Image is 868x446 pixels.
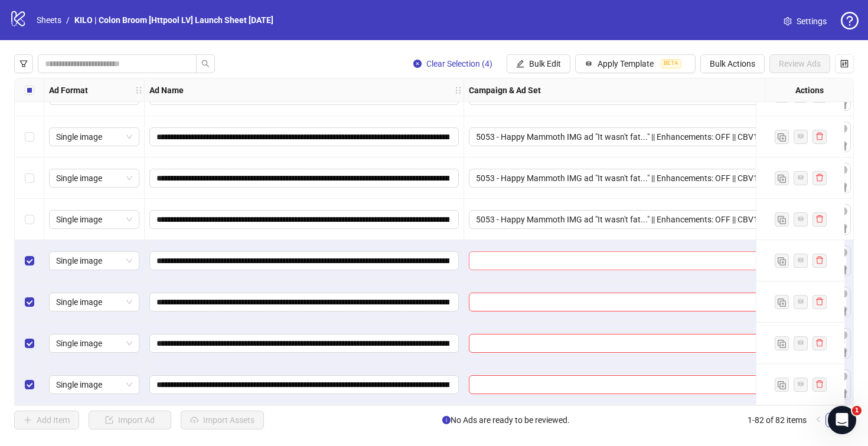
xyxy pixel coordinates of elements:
[461,78,464,101] div: Resize Ad Name column
[476,211,800,228] span: 5053 - Happy Mammoth IMG ad "It wasn't fat..." || Enhancements: OFF || CBV1 || Batch 1 || 7C || 0...
[476,169,800,187] span: 5053 - Happy Mammoth IMG ad "It wasn't fat..." || Enhancements: OFF || CBV1 || Batch 1 || 7C || 0...
[56,293,132,311] span: Single image
[56,128,132,146] span: Single image
[201,60,210,68] span: search
[575,54,696,73] button: Apply TemplateBETA
[775,295,789,309] button: Duplicate
[143,86,151,94] span: holder
[811,413,825,427] button: left
[72,14,276,27] a: KILO | Colon Broom [Httpool LV] Launch Sheet [DATE]
[56,211,132,228] span: Single image
[775,254,789,268] button: Duplicate
[426,59,492,68] span: Clear Selection (4)
[56,376,132,393] span: Single image
[56,335,132,352] span: Single image
[462,86,471,94] span: holder
[476,128,800,146] span: 5053 - Happy Mammoth IMG ad "It wasn't fat..." || Enhancements: OFF || CBV1 || Batch 1 || 7C || 0...
[775,171,789,185] button: Duplicate
[797,15,827,28] span: Settings
[795,84,824,97] strong: Actions
[442,414,570,427] span: No Ads are ready to be reviewed.
[774,12,836,31] a: Settings
[840,60,849,68] span: control
[89,411,171,429] button: Import Ad
[15,281,44,323] div: Select row 80
[15,158,44,199] div: Select row 77
[598,59,654,68] span: Apply Template
[775,336,789,350] button: Duplicate
[34,14,64,27] a: Sheets
[661,59,681,68] span: BETA
[775,212,789,227] button: Duplicate
[66,14,70,27] li: /
[775,378,789,392] button: Duplicate
[748,413,807,427] li: 1-82 of 82 items
[815,416,822,423] span: left
[181,411,264,429] button: Import Assets
[15,116,44,158] div: Select row 76
[775,130,789,144] button: Duplicate
[529,59,561,68] span: Bulk Edit
[835,54,854,73] button: Configure table settings
[454,86,462,94] span: holder
[825,413,840,427] li: 1
[14,411,79,429] button: Add Item
[15,199,44,240] div: Select row 78
[700,54,765,73] button: Bulk Actions
[149,84,184,97] strong: Ad Name
[15,323,44,364] div: Select row 81
[19,60,28,68] span: filter
[784,17,792,25] span: setting
[15,78,44,102] div: Select all rows
[49,84,88,97] strong: Ad Format
[56,169,132,187] span: Single image
[710,59,755,68] span: Bulk Actions
[442,416,451,424] span: info-circle
[841,12,859,29] span: question-circle
[15,364,44,405] div: Select row 82
[516,60,524,68] span: edit
[469,84,541,97] strong: Campaign & Ad Set
[135,86,143,94] span: holder
[56,252,132,270] span: Single image
[413,60,422,68] span: close-circle
[811,413,825,427] li: Previous Page
[507,54,570,73] button: Bulk Edit
[15,240,44,281] div: Select row 79
[828,406,856,434] iframe: Intercom live chat
[141,78,144,101] div: Resize Ad Format column
[852,406,862,415] span: 1
[769,54,830,73] button: Review Ads
[404,54,502,73] button: Clear Selection (4)
[826,414,839,427] a: 1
